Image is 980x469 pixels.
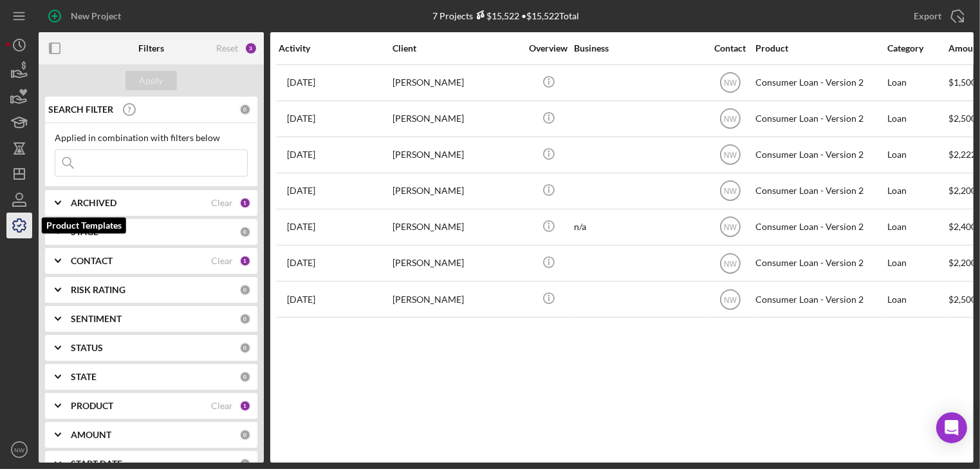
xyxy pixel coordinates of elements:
time: 2025-08-21 22:48 [287,294,315,305]
text: NW [724,295,737,304]
div: Category [887,43,947,53]
div: Consumer Loan - Version 2 [755,210,884,244]
div: Consumer Loan - Version 2 [755,246,884,280]
div: 3 [245,42,257,55]
div: Business [574,43,703,53]
div: 0 [239,342,251,354]
div: [PERSON_NAME] [393,246,521,280]
span: $2,222 [948,149,976,160]
b: SENTIMENT [71,314,122,324]
span: $2,500 [948,113,976,124]
div: Open Intercom Messenger [936,412,967,443]
div: 0 [239,313,251,325]
div: 1 [239,400,251,412]
div: [PERSON_NAME] [393,282,521,316]
div: Consumer Loan - Version 2 [755,282,884,316]
b: ARCHIVED [71,198,116,208]
b: STATUS [71,343,103,353]
div: Loan [887,138,947,172]
div: 0 [239,104,251,115]
text: NW [14,446,25,454]
div: Contact [706,43,754,53]
span: $1,500 [948,77,976,88]
button: New Project [39,3,134,29]
span: $2,400 [948,221,976,232]
b: RISK RATING [71,285,125,295]
b: STAGE [71,227,98,237]
div: Activity [279,43,391,53]
div: Loan [887,282,947,316]
b: STATE [71,372,97,382]
div: Clear [211,401,233,411]
b: AMOUNT [71,430,111,440]
button: Apply [125,71,177,90]
b: Filters [138,43,164,53]
div: 1 [239,255,251,267]
div: Overview [524,43,573,53]
time: 2025-09-03 15:01 [287,258,315,268]
b: START DATE [71,459,122,469]
b: CONTACT [71,256,113,266]
div: New Project [71,3,121,29]
div: Product [755,43,884,53]
span: $2,200 [948,185,976,196]
div: Consumer Loan - Version 2 [755,102,884,136]
div: [PERSON_NAME] [393,66,521,100]
span: $2,200 [948,257,976,268]
time: 2025-10-08 01:41 [287,77,315,88]
div: Clear [211,256,233,266]
div: 0 [239,429,251,441]
div: Client [393,43,521,53]
div: 0 [239,371,251,383]
div: 7 Projects • $15,522 Total [432,10,579,21]
button: Export [901,3,974,29]
div: Consumer Loan - Version 2 [755,174,884,208]
div: Clear [211,198,233,208]
div: Loan [887,102,947,136]
div: Loan [887,174,947,208]
div: n/a [574,210,703,244]
text: NW [724,79,737,88]
div: Apply [140,71,163,90]
div: [PERSON_NAME] [393,102,521,136]
div: [PERSON_NAME] [393,210,521,244]
div: Consumer Loan - Version 2 [755,138,884,172]
text: NW [724,259,737,268]
div: Loan [887,246,947,280]
div: [PERSON_NAME] [393,174,521,208]
div: Reset [216,43,238,53]
text: NW [724,151,737,160]
div: Loan [887,66,947,100]
div: [PERSON_NAME] [393,138,521,172]
div: 0 [239,226,251,238]
div: Loan [887,210,947,244]
div: 1 [239,197,251,209]
text: NW [724,187,737,196]
text: NW [724,115,737,124]
div: Consumer Loan - Version 2 [755,66,884,100]
b: SEARCH FILTER [48,104,113,115]
button: NW [6,437,32,463]
div: 0 [239,284,251,296]
time: 2025-10-08 12:58 [287,186,315,196]
div: $15,522 [473,10,519,21]
div: Applied in combination with filters below [55,133,248,143]
time: 2025-10-09 21:23 [287,149,315,160]
span: $2,500 [948,294,976,305]
text: NW [724,223,737,232]
div: Export [914,3,941,29]
time: 2025-10-09 18:33 [287,113,315,124]
b: PRODUCT [71,401,113,411]
time: 2025-09-10 22:48 [287,222,315,232]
